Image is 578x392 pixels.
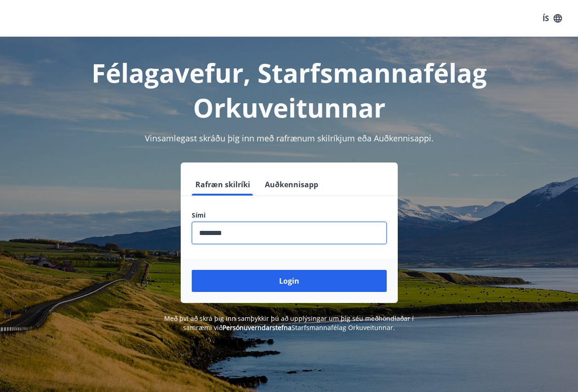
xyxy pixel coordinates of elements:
[164,314,414,332] span: Með því að skrá þig inn samþykkir þú að upplýsingar um þig séu meðhöndlaðar í samræmi við Starfsm...
[261,174,322,196] button: Auðkennisapp
[11,55,567,125] h1: Félagavefur, Starfsmannafélag Orkuveitunnar
[192,174,254,196] button: Rafræn skilríki
[192,211,387,220] label: Sími
[192,270,387,292] button: Login
[223,323,292,332] a: Persónuverndarstefna
[145,133,434,144] span: Vinsamlegast skráðu þig inn með rafrænum skilríkjum eða Auðkennisappi.
[538,10,567,27] button: ÍS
